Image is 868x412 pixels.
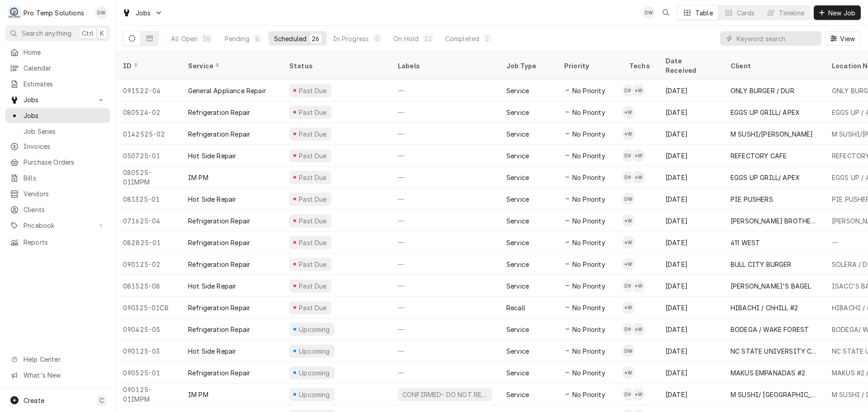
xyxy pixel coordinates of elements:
[731,238,760,247] div: 411 WEST
[622,193,635,205] div: Dakota Williams's Avatar
[506,325,529,334] div: Service
[188,216,250,226] div: Refrigeration Repair
[188,194,236,204] div: Hot Side Repair
[564,61,613,71] div: Priority
[116,166,181,188] div: 080525-01IMPM
[5,61,110,76] a: Calendar
[632,323,645,336] div: *Kevin Williams's Avatar
[116,80,181,101] div: 091522-04
[572,108,605,117] span: No Priority
[24,95,92,104] span: Jobs
[622,258,635,270] div: *Kevin Williams's Avatar
[622,106,635,118] div: *Kevin Williams's Avatar
[401,390,488,399] div: CONFIRMED- DO NOT RESCHEDULE
[391,123,499,145] div: —
[188,390,208,399] div: IM PM
[658,297,723,318] div: [DATE]
[506,61,550,71] div: Job Type
[572,151,605,161] span: No Priority
[731,194,773,204] div: PIE PUSHERS
[333,34,369,43] div: In Progress
[188,368,250,378] div: Refrigeration Repair
[116,362,181,384] div: 090525-01
[24,47,105,57] span: Home
[731,346,817,356] div: NC STATE UNIVERSITY CLUB
[622,323,635,336] div: DW
[116,253,181,275] div: 090125-02
[95,6,108,19] div: Dana Williams's Avatar
[814,5,861,20] button: New Job
[298,325,331,334] div: Upcoming
[506,108,529,117] div: Service
[24,63,105,73] span: Calendar
[5,186,110,201] a: Vendors
[424,34,431,43] div: 22
[298,173,328,182] div: Past Due
[398,61,492,71] div: Labels
[622,236,635,249] div: *Kevin Williams's Avatar
[658,232,723,253] div: [DATE]
[658,80,723,101] div: [DATE]
[506,173,529,182] div: Service
[116,297,181,318] div: 090325-01CB
[188,173,208,182] div: IM PM
[826,8,857,18] span: New Job
[572,346,605,356] span: No Priority
[731,325,809,334] div: BODEGA / WAKE FOREST
[506,129,529,139] div: Service
[737,8,755,18] div: Cards
[391,275,499,297] div: —
[658,340,723,362] div: [DATE]
[188,86,266,95] div: General Appliance Repair
[632,84,645,97] div: *Kevin Williams's Avatar
[188,281,236,291] div: Hot Side Repair
[203,34,211,43] div: 58
[24,221,92,230] span: Pricebook
[298,108,328,117] div: Past Due
[116,101,181,123] div: 080524-02
[731,173,800,182] div: EGGS UP GRILL/ APEX
[298,281,328,291] div: Past Due
[731,61,816,71] div: Client
[188,151,236,161] div: Hot Side Repair
[188,238,250,247] div: Refrigeration Repair
[572,260,605,269] span: No Priority
[24,111,105,120] span: Jobs
[622,149,635,162] div: DW
[374,34,380,43] div: 0
[622,171,635,184] div: Dakota Williams's Avatar
[622,301,635,314] div: *Kevin Williams's Avatar
[116,210,181,232] div: 071625-04
[642,6,655,19] div: DW
[5,124,110,139] a: Job Series
[731,129,813,139] div: M SUSHI/[PERSON_NAME]
[506,303,525,313] div: Recall
[5,108,110,123] a: Jobs
[289,61,382,71] div: Status
[632,149,645,162] div: *Kevin Williams's Avatar
[506,346,529,356] div: Service
[24,157,105,167] span: Purchase Orders
[572,281,605,291] span: No Priority
[5,45,110,60] a: Home
[5,92,110,107] a: Go to Jobs
[100,28,104,38] span: K
[658,188,723,210] div: [DATE]
[391,362,499,384] div: —
[116,188,181,210] div: 081325-01
[632,388,645,401] div: *Kevin Williams's Avatar
[506,194,529,204] div: Service
[622,323,635,336] div: Dakota Williams's Avatar
[5,352,110,367] a: Go to Help Center
[391,297,499,318] div: —
[116,232,181,253] div: 082825-01
[5,368,110,383] a: Go to What's New
[736,31,817,46] input: Keyword search
[116,145,181,166] div: 050725-01
[572,86,605,95] span: No Priority
[572,325,605,334] span: No Priority
[506,86,529,95] div: Service
[658,123,723,145] div: [DATE]
[123,61,172,71] div: ID
[658,253,723,275] div: [DATE]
